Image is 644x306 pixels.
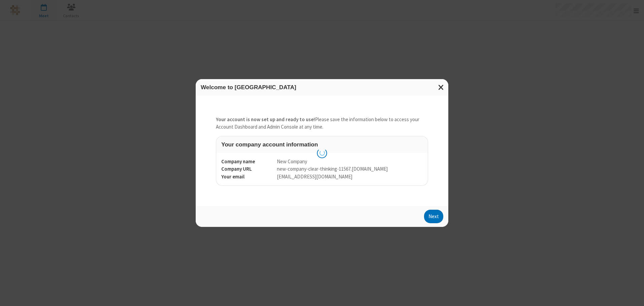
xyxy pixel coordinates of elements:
[221,173,272,181] dt: Your email
[221,165,272,173] dt: Company URL
[221,141,423,148] h3: Your company account information
[221,158,272,166] dt: Company name
[216,116,315,123] strong: Your account is now set up and ready to use!
[201,84,443,91] h3: Welcome to [GEOGRAPHIC_DATA]
[424,210,443,223] button: Next
[277,158,423,166] dd: New Company
[216,116,428,131] p: Please save the information below to access your Account Dashboard and Admin Console at any time.
[277,173,423,181] dd: [EMAIL_ADDRESS][DOMAIN_NAME]
[434,79,448,96] button: Close modal
[277,165,423,173] dd: new-company-clear-thinking-11567 . [DOMAIN_NAME]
